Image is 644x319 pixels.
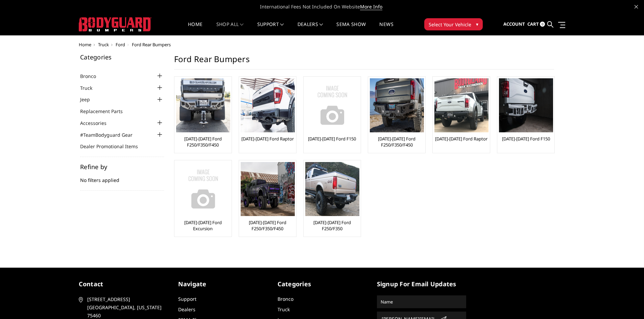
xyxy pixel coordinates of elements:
[308,136,356,142] a: [DATE]-[DATE] Ford F150
[503,21,525,27] span: Account
[429,21,471,28] span: Select Your Vehicle
[241,136,294,142] a: [DATE]-[DATE] Ford Raptor
[435,136,487,142] a: [DATE]-[DATE] Ford Raptor
[132,42,171,48] span: Ford Rear Bumpers
[80,84,101,91] a: Truck
[80,164,164,170] h5: Refine by
[176,162,230,216] img: No Image
[336,22,366,35] a: SEMA Show
[80,119,115,127] a: Accessories
[216,22,244,35] a: shop all
[379,22,393,35] a: News
[476,21,478,28] span: ▾
[278,280,367,289] h5: Categories
[178,306,195,313] a: Dealers
[98,42,109,48] a: Truck
[241,219,294,232] a: [DATE]-[DATE] Ford F250/F350/F450
[278,306,290,313] a: Truck
[80,54,164,60] h5: Categories
[305,78,359,132] a: No Image
[378,296,465,307] input: Name
[176,162,230,216] a: No Image
[80,164,164,191] div: No filters applied
[503,15,525,33] a: Account
[377,280,466,289] h5: signup for email updates
[370,136,424,148] a: [DATE]-[DATE] Ford F250/F350/F450
[305,219,359,232] a: [DATE]-[DATE] Ford F250/F350
[540,22,545,27] span: 0
[257,22,284,35] a: Support
[80,108,131,115] a: Replacement Parts
[80,143,146,150] a: Dealer Promotional Items
[80,96,98,103] a: Jeep
[79,280,168,289] h5: contact
[178,296,196,302] a: Support
[502,136,550,142] a: [DATE]-[DATE] Ford F150
[297,22,323,35] a: Dealers
[174,54,554,70] h1: Ford Rear Bumpers
[278,296,293,302] a: Bronco
[116,42,125,48] a: Ford
[80,131,141,138] a: #TeamBodyguard Gear
[527,21,539,27] span: Cart
[424,18,483,30] button: Select Your Vehicle
[176,136,230,148] a: [DATE]-[DATE] Ford F250/F350/F450
[79,17,151,31] img: BODYGUARD BUMPERS
[178,280,267,289] h5: Navigate
[527,15,545,33] a: Cart 0
[79,42,91,48] a: Home
[176,219,230,232] a: [DATE]-[DATE] Ford Excursion
[360,3,382,10] a: More Info
[305,78,359,132] img: No Image
[80,73,104,80] a: Bronco
[188,22,202,35] a: Home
